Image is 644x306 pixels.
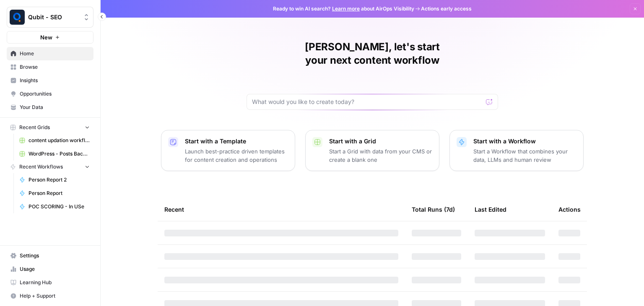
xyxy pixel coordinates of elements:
[20,63,90,71] span: Browse
[558,198,581,221] div: Actions
[28,13,79,21] span: Qubit - SEO
[20,104,90,111] span: Your Data
[449,130,584,171] button: Start with a WorkflowStart a Workflow that combines your data, LLMs and human review
[16,187,93,200] a: Person Report
[329,147,432,164] p: Start a Grid with data from your CMS or create a blank one
[185,147,288,164] p: Launch best-practice driven templates for content creation and operations
[273,5,414,13] span: Ready to win AI search? about AirOps Visibility
[164,198,398,221] div: Recent
[7,249,93,262] a: Settings
[20,252,90,259] span: Settings
[7,289,93,303] button: Help + Support
[412,198,455,221] div: Total Runs (7d)
[185,137,288,145] p: Start with a Template
[20,292,90,300] span: Help + Support
[7,161,93,173] button: Recent Workflows
[7,276,93,289] a: Learning Hub
[7,262,93,276] a: Usage
[7,74,93,87] a: Insights
[473,147,576,164] p: Start a Workflow that combines your data, LLMs and human review
[421,5,472,13] span: Actions early access
[29,150,90,158] span: WordPress - Posts Backup
[20,90,90,98] span: Opportunities
[7,60,93,74] a: Browse
[29,203,90,210] span: POC SCORING - In USe
[10,10,25,25] img: Qubit - SEO Logo
[7,121,93,134] button: Recent Grids
[475,198,506,221] div: Last Edited
[161,130,295,171] button: Start with a TemplateLaunch best-practice driven templates for content creation and operations
[29,176,90,184] span: Person Report 2
[16,134,93,147] a: content updation workflow
[252,98,483,106] input: What would you like to create today?
[7,7,93,28] button: Workspace: Qubit - SEO
[20,265,90,273] span: Usage
[7,47,93,60] a: Home
[16,200,93,213] a: POC SCORING - In USe
[20,279,90,286] span: Learning Hub
[19,163,63,171] span: Recent Workflows
[305,130,439,171] button: Start with a GridStart a Grid with data from your CMS or create a blank one
[40,33,52,41] span: New
[7,87,93,101] a: Opportunities
[329,137,432,145] p: Start with a Grid
[7,31,93,44] button: New
[7,101,93,114] a: Your Data
[16,173,93,187] a: Person Report 2
[473,137,576,145] p: Start with a Workflow
[332,5,360,12] a: Learn more
[29,137,90,144] span: content updation workflow
[20,77,90,84] span: Insights
[247,40,498,67] h1: [PERSON_NAME], let's start your next content workflow
[29,189,90,197] span: Person Report
[20,50,90,57] span: Home
[16,147,93,161] a: WordPress - Posts Backup
[19,124,50,131] span: Recent Grids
